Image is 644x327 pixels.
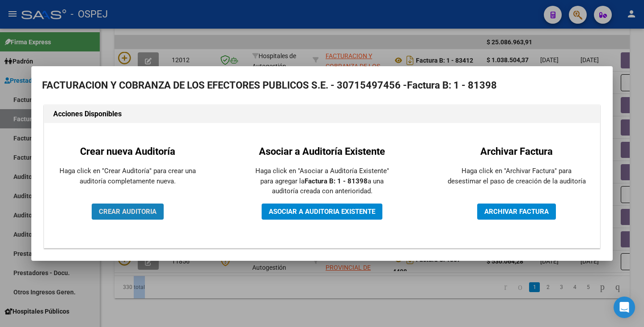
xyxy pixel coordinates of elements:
[42,77,602,94] h2: FACTURACION Y COBRANZA DE LOS EFECTORES PUBLICOS S.E. - 30715497456 -
[253,166,391,196] p: Haga click en "Asociar a Auditoría Existente" para agregar la a una auditoría creada con anterior...
[447,144,586,159] h2: Archivar Factura
[407,80,497,91] strong: Factura B: 1 - 81398
[477,204,556,220] button: ARCHIVAR FACTURA
[269,208,375,216] span: ASOCIAR A AUDITORIA EXISTENTE
[614,297,635,318] div: Open Intercom Messenger
[58,144,197,159] h2: Crear nueva Auditoría
[53,109,591,119] h1: Acciones Disponibles
[99,208,157,216] span: CREAR AUDITORIA
[305,177,368,185] strong: Factura B: 1 - 81398
[262,204,382,220] button: ASOCIAR A AUDITORIA EXISTENTE
[92,204,164,220] button: CREAR AUDITORIA
[447,166,586,186] p: Haga click en "Archivar Factura" para desestimar el paso de creación de la auditoría
[253,144,391,159] h2: Asociar a Auditoría Existente
[58,166,197,186] p: Haga click en "Crear Auditoría" para crear una auditoría completamente nueva.
[484,208,549,216] span: ARCHIVAR FACTURA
